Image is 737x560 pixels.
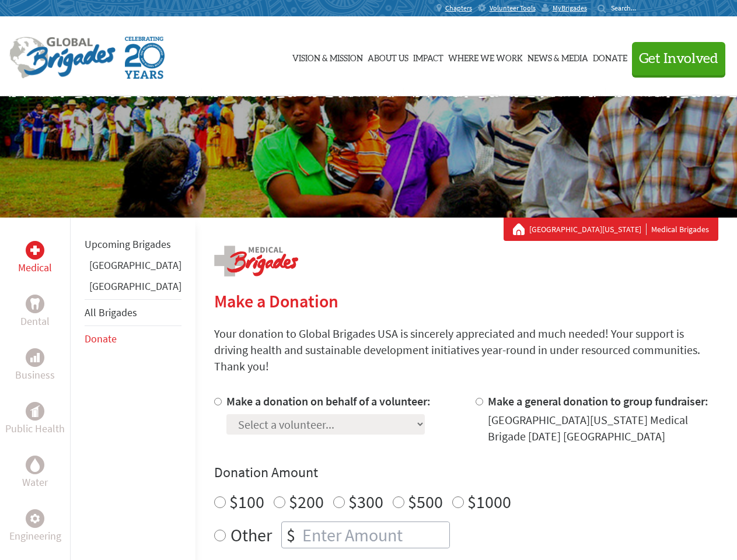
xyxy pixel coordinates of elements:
img: Global Brigades Logo [9,37,116,79]
a: About Us [368,27,408,86]
a: EngineeringEngineering [9,509,61,544]
a: DentalDental [20,295,50,330]
div: Public Health [26,402,44,421]
a: Impact [413,27,443,86]
button: Get Involved [632,42,725,75]
a: Where We Work [448,27,523,86]
h4: Donation Amount [214,463,718,482]
div: Medical Brigades [513,223,709,235]
li: All Brigades [85,299,181,326]
p: Water [22,474,48,491]
a: [GEOGRAPHIC_DATA] [89,279,181,293]
label: Make a donation on behalf of a volunteer: [226,394,431,408]
a: All Brigades [85,306,137,319]
p: Business [15,367,55,383]
a: Vision & Mission [292,27,363,86]
div: $ [282,522,300,548]
img: Medical [30,246,40,255]
div: Engineering [26,509,44,528]
li: Ghana [85,257,181,278]
p: Engineering [9,528,61,544]
a: MedicalMedical [18,241,52,276]
label: Other [230,521,272,548]
a: Upcoming Brigades [85,237,171,251]
a: [GEOGRAPHIC_DATA] [89,258,181,272]
label: Make a general donation to group fundraiser: [488,394,708,408]
img: logo-medical.png [214,246,298,276]
a: WaterWater [22,456,48,491]
span: Volunteer Tools [490,3,536,13]
li: Upcoming Brigades [85,232,181,257]
span: Chapters [445,3,472,13]
p: Medical [18,260,52,276]
label: $300 [348,491,383,513]
img: Business [30,353,40,362]
div: Medical [26,241,44,260]
li: Donate [85,326,181,352]
a: Donate [85,332,117,345]
a: Public HealthPublic Health [5,402,65,437]
img: Dental [30,298,40,309]
img: Water [30,458,40,471]
a: BusinessBusiness [15,348,55,383]
label: $1000 [467,491,511,513]
div: Business [26,348,44,367]
h2: Make a Donation [214,290,718,311]
input: Enter Amount [300,522,449,548]
div: Dental [26,295,44,313]
p: Public Health [5,421,65,437]
a: [GEOGRAPHIC_DATA][US_STATE] [529,223,647,235]
label: $200 [289,491,324,513]
span: Get Involved [639,52,718,66]
li: Guatemala [85,278,181,299]
p: Your donation to Global Brigades USA is sincerely appreciated and much needed! Your support is dr... [214,325,718,374]
p: Dental [20,313,50,330]
input: Search... [611,3,644,12]
a: Donate [593,27,627,86]
img: Public Health [30,405,40,417]
a: News & Media [528,27,588,86]
div: [GEOGRAPHIC_DATA][US_STATE] Medical Brigade [DATE] [GEOGRAPHIC_DATA] [488,412,718,444]
label: $500 [408,491,443,513]
label: $100 [229,491,264,513]
img: Global Brigades Celebrating 20 Years [125,37,165,79]
span: MyBrigades [553,3,587,13]
img: Engineering [30,514,40,523]
div: Water [26,456,44,474]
